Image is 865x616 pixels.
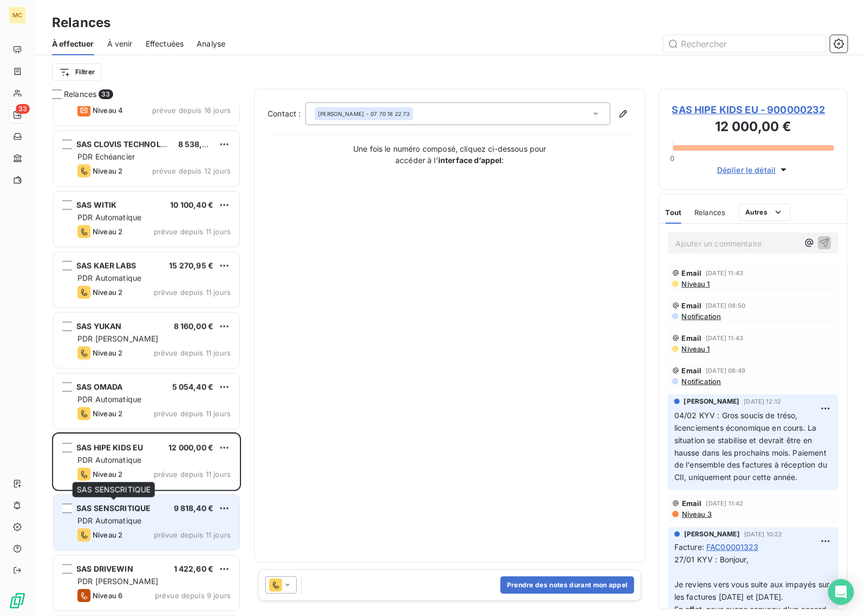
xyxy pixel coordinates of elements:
span: Niveau 4 [93,106,123,114]
span: prévue depuis 16 jours [152,106,231,114]
span: Niveau 6 [93,591,122,600]
span: 15 270,95 € [169,261,213,270]
span: prévue depuis 11 jours [154,288,231,296]
span: 9 818,40 € [174,503,214,513]
span: SAS YUKAN [76,321,121,330]
div: - 07 70 18 22 73 [318,110,409,118]
span: PDR Automatique [77,455,141,464]
span: prévue depuis 11 jours [154,227,231,236]
span: PDR Automatique [77,273,141,282]
span: [DATE] 08:50 [706,302,746,309]
span: Tout [666,208,682,217]
span: [PERSON_NAME] [684,529,740,539]
span: prévue depuis 11 jours [154,348,231,357]
span: [PERSON_NAME] [318,110,364,118]
span: prévue depuis 11 jours [154,409,231,418]
span: SAS HIPE KIDS EU [76,443,143,452]
span: [DATE] 11:42 [706,500,744,507]
span: [DATE] 08:49 [706,367,746,374]
span: Email [682,269,702,277]
span: PDR Echéancier [77,152,135,161]
span: 27/01 KYV : Bonjour, [674,555,749,564]
span: Je reviens vers vous suite aux impayés sur les factures [DATE] et [DATE]. [674,580,831,601]
span: PDR Automatique [77,212,141,222]
span: 5 054,40 € [172,382,214,391]
span: prévue depuis 9 jours [155,591,231,600]
span: PDR [PERSON_NAME] [77,576,159,586]
span: 33 [16,104,30,114]
span: PDR Automatique [77,394,141,404]
span: Email [682,301,702,310]
span: FAC00001323 [706,541,759,553]
label: Contact : [268,108,305,119]
span: 0 [671,154,675,163]
span: 10 100,40 € [170,200,213,209]
span: PDR [PERSON_NAME] [77,334,159,343]
span: Email [682,366,702,375]
span: Niveau 1 [681,280,710,288]
span: Email [682,334,702,342]
span: prévue depuis 12 jours [152,166,231,175]
button: Filtrer [52,63,102,81]
span: Effectuées [146,38,184,49]
span: [PERSON_NAME] [684,397,740,406]
span: 12 000,00 € [168,443,213,452]
span: SAS HIPE KIDS EU - 900000232 [672,102,834,117]
span: [DATE] 12:12 [744,398,782,405]
span: À effectuer [52,38,94,49]
span: Niveau 2 [93,470,122,478]
span: Niveau 2 [93,530,122,539]
strong: interface d’appel [438,155,502,165]
span: À venir [107,38,133,49]
span: Niveau 2 [93,288,122,296]
p: Une fois le numéro composé, cliquez ci-dessous pour accéder à l’ : [342,143,558,166]
span: SAS WITIK [76,200,116,209]
span: SAS OMADA [76,382,122,391]
span: [DATE] 10:22 [744,531,783,537]
span: SAS SENSCRITIQUE [76,503,151,513]
span: Facture : [674,541,704,553]
div: Open Intercom Messenger [828,579,854,605]
span: [DATE] 11:43 [706,335,744,341]
img: Logo LeanPay [9,592,26,609]
span: PDR Automatique [77,516,141,525]
button: Autres [739,204,791,221]
span: Notification [681,377,721,386]
button: Prendre des notes durant mon appel [500,576,634,594]
span: Niveau 3 [681,510,712,518]
span: SAS CLOVIS TECHNOLOGIES [76,139,185,148]
span: [DATE] 11:43 [706,270,744,276]
span: 04/02 KYV : Gros soucis de tréso, licenciements économique en cours. La situation se stabilise et... [674,411,829,482]
button: Déplier le détail [714,164,792,176]
span: SAS KAER LABS [76,261,136,270]
span: Notification [681,312,721,321]
div: MC [9,7,26,24]
span: prévue depuis 11 jours [154,530,231,539]
h3: 12 000,00 € [672,117,834,139]
span: 1 422,60 € [174,564,214,573]
span: 8 538,00 € [178,139,220,148]
span: Relances [64,89,96,100]
span: Déplier le détail [717,164,776,176]
span: SAS DRIVEWIN [76,564,133,573]
a: 33 [9,106,25,124]
span: prévue depuis 11 jours [154,470,231,478]
span: Niveau 2 [93,409,122,418]
span: Analyse [197,38,225,49]
span: Niveau 2 [93,166,122,175]
span: 8 160,00 € [174,321,214,330]
span: Niveau 2 [93,348,122,357]
span: SAS SENSCRITIQUE [77,485,151,494]
span: 33 [99,89,113,99]
span: Email [682,499,702,508]
span: Niveau 2 [93,227,122,236]
input: Rechercher [664,35,826,53]
span: Niveau 1 [681,345,710,353]
h3: Relances [52,13,110,33]
span: Relances [694,208,725,217]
